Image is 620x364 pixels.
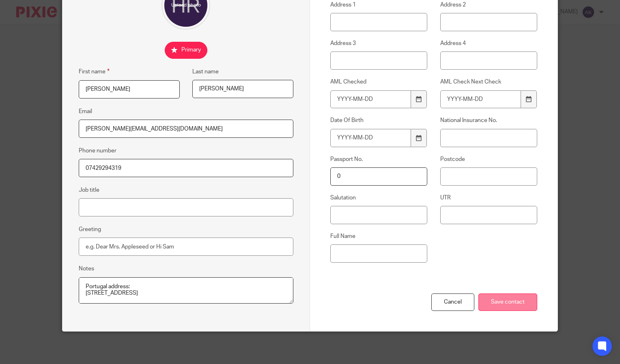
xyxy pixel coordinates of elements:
label: Date Of Birth [330,116,427,124]
input: e.g. Dear Mrs. Appleseed or Hi Sam [79,238,293,256]
label: Address 2 [440,1,537,9]
label: Address 4 [440,39,537,47]
label: Job title [79,186,99,194]
label: Greeting [79,225,101,233]
label: UTR [440,194,537,202]
label: Passport No. [330,155,427,163]
label: Full Name [330,232,427,240]
label: Address 3 [330,39,427,47]
div: Cancel [431,293,474,311]
label: Email [79,107,92,116]
label: First name [79,67,110,76]
label: Notes [79,265,94,273]
label: Phone number [79,147,116,155]
input: YYYY-MM-DD [330,129,411,147]
label: Last name [192,68,219,76]
label: Address 1 [330,1,427,9]
input: YYYY-MM-DD [440,90,521,109]
label: Postcode [440,155,537,163]
input: YYYY-MM-DD [330,90,411,109]
input: Save contact [478,293,537,311]
label: National Insurance No. [440,116,537,124]
label: AML Check Next Check [440,78,537,86]
label: Salutation [330,194,427,202]
label: AML Checked [330,78,427,86]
